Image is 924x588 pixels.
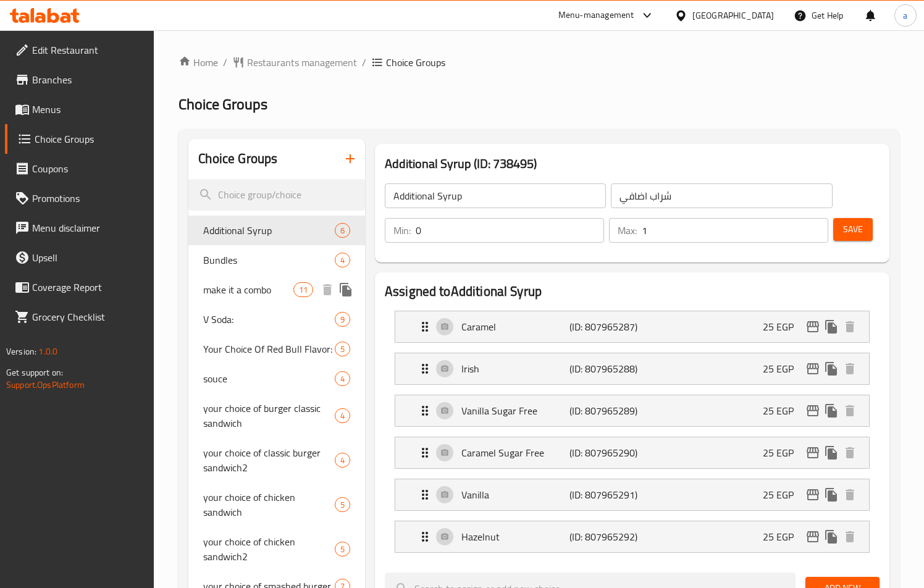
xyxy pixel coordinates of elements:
span: Coupons [32,161,145,176]
li: / [362,55,366,70]
div: Choices [335,223,350,238]
a: Home [178,55,218,70]
button: duplicate [822,317,841,336]
a: Restaurants management [232,55,357,70]
p: (ID: 807965291) [569,487,642,502]
span: Menus [32,102,145,117]
p: 25 EGP [763,529,804,544]
span: V Soda: [203,312,335,327]
div: Choices [335,542,350,556]
nav: breadcrumb [178,55,899,70]
a: Grocery Checklist [5,302,154,332]
div: Choices [335,371,350,386]
div: your choice of burger classic sandwich4 [188,393,365,438]
a: Support.OpsPlatform [6,377,85,393]
a: Coupons [5,154,154,183]
li: Expand [385,306,880,348]
p: Caramel [461,319,569,334]
span: make it a combo [203,282,293,297]
p: 25 EGP [763,361,804,376]
a: Branches [5,65,154,94]
div: souce4 [188,364,365,393]
h2: Assigned to Additional Syrup [385,282,880,301]
div: Bundles4 [188,245,365,275]
span: Save [843,222,863,237]
p: (ID: 807965289) [569,403,642,418]
div: Expand [395,311,869,342]
div: Your Choice Of Red Bull Flavor:5 [188,334,365,364]
div: Choices [335,408,350,423]
span: 5 [335,343,350,355]
button: delete [841,485,859,504]
a: Coverage Report [5,272,154,302]
span: 5 [335,544,350,555]
button: delete [841,527,859,546]
button: edit [804,317,822,336]
button: duplicate [822,485,841,504]
p: Min: [393,223,411,238]
span: Grocery Checklist [32,309,145,324]
button: duplicate [337,280,355,299]
span: Upsell [32,250,145,265]
button: edit [804,359,822,378]
button: delete [841,443,859,462]
div: Menu-management [558,8,634,23]
span: 4 [335,410,350,422]
span: Coverage Report [32,280,145,295]
span: souce [203,371,335,386]
button: duplicate [822,443,841,462]
span: Bundles [203,253,335,267]
span: Menu disclaimer [32,220,145,235]
div: your choice of classic burger sandwich24 [188,438,365,482]
p: Max: [618,223,637,238]
span: 4 [335,254,350,266]
button: delete [318,280,337,299]
p: Vanilla [461,487,569,502]
div: Expand [395,437,869,468]
span: a [903,9,907,22]
div: Choices [335,497,350,512]
span: Restaurants management [247,55,357,70]
span: Additional Syrup [203,223,335,238]
span: Branches [32,72,145,87]
button: edit [804,443,822,462]
button: edit [804,401,822,420]
a: Edit Restaurant [5,35,154,65]
p: 25 EGP [763,445,804,460]
div: Expand [395,479,869,510]
div: Expand [395,395,869,426]
span: 1.0.0 [38,343,57,359]
span: Promotions [32,191,145,206]
p: (ID: 807965290) [569,445,642,460]
button: edit [804,527,822,546]
button: duplicate [822,401,841,420]
span: 11 [294,284,313,296]
div: V Soda:9 [188,304,365,334]
p: Caramel Sugar Free [461,445,569,460]
li: Expand [385,348,880,390]
p: (ID: 807965292) [569,529,642,544]
div: Choices [335,312,350,327]
a: Menu disclaimer [5,213,154,243]
div: [GEOGRAPHIC_DATA] [692,9,774,22]
span: 5 [335,499,350,511]
a: Upsell [5,243,154,272]
p: 25 EGP [763,403,804,418]
p: (ID: 807965288) [569,361,642,376]
button: Save [833,218,873,241]
input: search [188,179,365,211]
span: Choice Groups [178,90,267,118]
span: Choice Groups [35,132,145,146]
div: Choices [335,453,350,468]
div: Choices [335,342,350,356]
span: Choice Groups [386,55,445,70]
a: Promotions [5,183,154,213]
div: Expand [395,521,869,552]
span: 9 [335,314,350,325]
li: Expand [385,474,880,516]
span: your choice of chicken sandwich2 [203,534,335,564]
p: Vanilla Sugar Free [461,403,569,418]
span: Your Choice Of Red Bull Flavor: [203,342,335,356]
button: duplicate [822,527,841,546]
li: / [223,55,227,70]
